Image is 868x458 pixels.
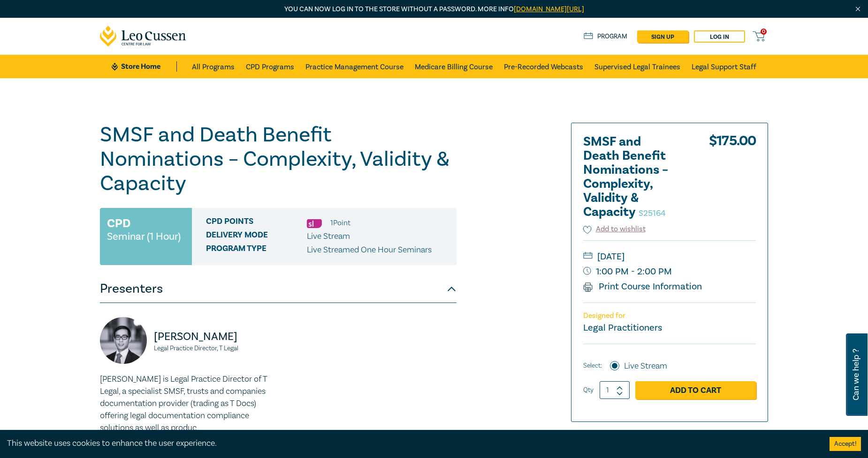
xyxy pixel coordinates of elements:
span: Live Stream [307,231,350,242]
a: CPD Programs [246,55,294,78]
h2: SMSF and Death Benefit Nominations – Complexity, Validity & Capacity [583,135,686,219]
span: Select: [583,361,602,371]
a: Log in [694,30,745,43]
p: Live Streamed One Hour Seminars [307,244,432,256]
button: Add to wishlist [583,224,646,235]
input: 1 [600,381,630,399]
a: Supervised Legal Trainees [594,55,680,78]
a: Medicare Billing Course [415,55,493,78]
a: Legal Support Staff [692,55,756,78]
button: Accept cookies [830,437,861,451]
p: You can now log in to the store without a password. More info [100,4,768,15]
a: Store Home [112,61,177,72]
a: Print Course Information [583,281,702,293]
img: https://s3.ap-southeast-2.amazonaws.com/leo-cussen-store-production-content/Contacts/Terence%20Wo... [100,317,147,364]
li: 1 Point [330,217,350,229]
span: CPD Points [206,217,307,229]
span: Delivery Mode [206,230,307,243]
img: Close [854,5,862,13]
div: This website uses cookies to enhance the user experience. [7,437,815,450]
a: Program [584,31,627,42]
a: Pre-Recorded Webcasts [504,55,583,78]
a: All Programs [192,55,235,78]
h3: CPD [107,215,130,232]
h1: SMSF and Death Benefit Nominations – Complexity, Validity & Capacity [100,123,457,196]
small: Legal Practice Director, T Legal [154,345,273,352]
span: Can we help ? [852,339,860,410]
label: Qty [583,385,594,395]
span: Program type [206,244,307,256]
div: $ 175.00 [709,135,756,224]
button: Presenters [100,275,457,303]
a: sign up [637,30,688,43]
small: S25164 [639,208,666,219]
span: 0 [761,29,767,35]
small: [DATE] [583,249,756,264]
a: Add to Cart [635,381,756,399]
label: Live Stream [624,360,667,372]
img: Substantive Law [307,219,322,228]
p: [PERSON_NAME] [154,329,273,344]
small: Seminar (1 Hour) [107,232,181,241]
small: Legal Practitioners [583,322,662,334]
a: [DOMAIN_NAME][URL] [514,5,584,14]
a: Practice Management Course [305,55,404,78]
small: 1:00 PM - 2:00 PM [583,264,756,279]
p: Designed for [583,311,756,320]
p: [PERSON_NAME] is Legal Practice Director of T Legal, a specialist SMSF, trusts and companies docu... [100,373,273,434]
